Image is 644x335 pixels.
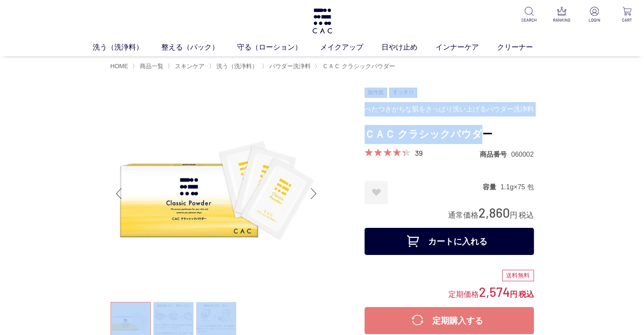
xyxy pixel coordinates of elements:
[93,42,161,53] a: 洗う（洗浄料）
[502,270,534,282] div: 送料無料
[510,290,517,299] span: 円
[315,62,397,70] li: 〉
[584,7,605,23] a: LOGIN
[389,88,417,98] img: すっきり
[215,63,258,69] a: 洗う（洗浄料）
[321,63,395,69] a: ＣＡＣ クラシックパウダー
[132,62,166,70] li: 〉
[365,228,534,255] button: カートに入れる
[216,63,258,69] span: 洗う（洗浄料）
[448,211,478,219] span: 通常価格
[167,62,207,70] li: 〉
[262,62,313,70] li: 〉
[500,183,534,191] dd: 1.1g×75 包
[480,150,511,159] dt: 商品番号
[584,17,605,23] p: LOGIN
[478,205,510,220] span: 2,860
[510,211,517,219] span: 円
[551,17,572,23] p: RANKING
[436,42,497,53] a: インナーケア
[161,42,237,53] a: 整える（パック）
[365,125,534,144] h1: ＣＡＣ クラシックパウダー
[415,148,423,158] a: 39
[448,289,479,299] span: 定期価格
[497,42,551,53] a: クリーナー
[519,290,534,299] span: 税込
[305,177,322,210] div: Next slide
[111,177,127,210] div: Previous slide
[365,181,388,204] a: お気に入りに登録する
[519,7,539,23] a: SEARCH
[365,307,534,334] button: 定期購入する
[483,183,500,191] dt: 容量
[519,211,534,219] span: 税込
[311,8,333,33] img: logo
[140,63,163,69] span: 商品一覧
[616,7,637,23] a: CART
[269,63,311,69] span: パウダー洗浄料
[616,17,637,23] p: CART
[175,63,205,69] span: スキンケア
[365,88,387,98] img: 脂性肌
[365,102,534,116] div: べたつきがちな肌をさっぱり洗い上げるパウダー洗浄料
[551,7,572,23] a: RANKING
[111,63,128,69] a: HOME
[322,63,395,69] span: ＣＡＣ クラシックパウダー
[479,284,510,299] span: 2,574
[237,42,320,53] a: 守る（ローション）
[268,63,311,69] a: パウダー洗浄料
[519,17,539,23] p: SEARCH
[320,42,381,53] a: メイクアップ
[209,62,260,70] li: 〉
[138,63,163,69] a: 商品一覧
[511,150,533,159] dd: 060002
[381,42,436,53] a: 日やけ止め
[173,63,205,69] a: スキンケア
[111,88,322,299] img: ＣＡＣ クラシックパウダー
